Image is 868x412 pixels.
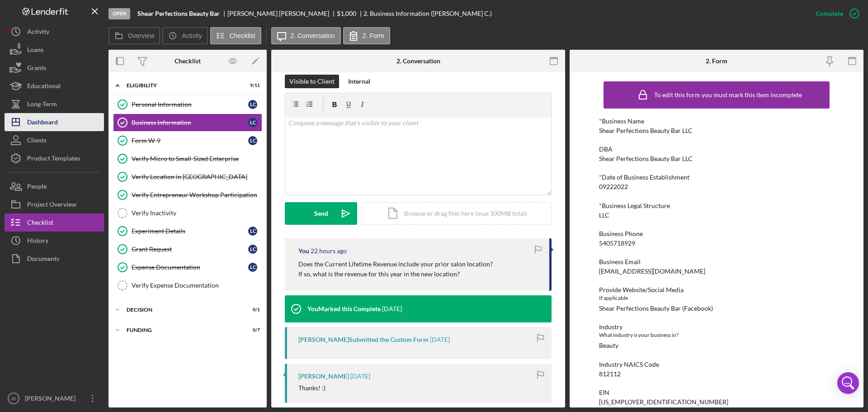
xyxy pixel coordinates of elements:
div: Business Phone [599,230,834,237]
div: Dashboard [27,113,58,133]
div: What industry is your business in? [599,331,834,340]
div: 0 / 1 [244,307,260,313]
div: You Marked this Complete [307,305,381,313]
div: LLC [599,212,609,219]
div: Business Email [599,258,834,265]
div: Personal Information [132,101,248,108]
div: 2. Conversation [396,57,440,65]
div: Product Templates [27,149,80,170]
a: Verify Entrepreneur Workshop Participation [113,186,262,204]
div: Shear Perfections Beauty Bar (Facebook) [599,305,713,312]
div: 812112 [599,370,621,378]
div: 2. Form [706,57,727,65]
div: Verify Entrepreneur Workshop Participation [132,191,262,199]
a: Expense DocumentationLC [113,258,262,276]
button: Checklist [5,213,104,232]
div: *Business Name [599,118,834,125]
button: Documents [5,250,104,268]
div: Expense Documentation [132,264,248,271]
button: Send [285,202,357,225]
div: Send [314,202,328,225]
div: Verify Micro to Small-Sized Enterprise [132,155,262,162]
a: Business InformationLC [113,114,262,132]
button: Long-Term [5,95,104,113]
button: Educational [5,77,104,95]
label: Checklist [230,32,255,39]
div: Business Information [132,119,248,126]
button: History [5,232,104,250]
div: [PERSON_NAME] [PERSON_NAME] [227,10,337,17]
div: L C [248,118,257,127]
button: Project Overview [5,195,104,213]
b: Shear Perfections Beauty Bar [137,10,220,17]
div: Verify Inactivity [132,209,262,217]
button: Clients [5,131,104,149]
div: Documents [27,250,59,270]
div: DBA [599,146,834,153]
time: 2025-09-24 17:29 [382,305,402,313]
div: Decision [127,307,237,313]
div: Grant Request [132,246,248,253]
div: Activity [27,23,49,43]
div: [PERSON_NAME] Submitted the Custom Form [298,336,429,343]
div: 0 / 7 [244,327,260,333]
button: 2. Conversation [271,27,341,44]
button: Dashboard [5,113,104,131]
button: Overview [108,27,160,44]
button: JD[PERSON_NAME] [5,389,104,407]
div: Beauty [599,342,618,349]
a: Personal InformationLC [113,95,262,114]
div: *Business Legal Structure [599,202,834,209]
a: Verify Inactivity [113,204,262,222]
div: ELIGIBILITY [127,83,237,88]
button: Loans [5,41,104,59]
div: Checklist [175,57,201,65]
div: Thanks! :) [298,384,325,392]
a: Verify Location in [GEOGRAPHIC_DATA] [113,168,262,186]
div: L C [248,245,257,254]
div: Internal [348,75,370,88]
label: Overview [128,32,154,39]
div: You [298,247,309,255]
button: Activity [162,27,208,44]
button: Complete [807,5,863,23]
div: Checklist [27,213,53,234]
button: People [5,177,104,195]
div: Educational [27,77,61,97]
div: Verify Expense Documentation [132,282,262,289]
span: $1,000 [337,9,356,17]
div: 9 / 11 [244,83,260,88]
div: Long-Term [27,95,57,115]
button: Activity [5,23,104,41]
time: 2025-09-23 19:05 [350,373,370,380]
div: [PERSON_NAME] [23,389,81,410]
div: 2. Business Information ([PERSON_NAME] C.) [363,10,492,17]
div: FUNDING [127,327,237,333]
a: Form W-9LC [113,132,262,150]
label: 2. Conversation [291,32,335,39]
div: Loans [27,41,43,61]
a: Verify Micro to Small-Sized Enterprise [113,150,262,168]
button: Checklist [210,27,261,44]
button: Grants [5,59,104,77]
div: Industry NAICS Code [599,361,834,368]
a: Product Templates [5,149,104,167]
div: To edit this form you must mark this item incomplete [654,91,802,99]
a: Grant RequestLC [113,240,262,258]
div: [US_EMPLOYER_IDENTIFICATION_NUMBER] [599,398,728,406]
time: 2025-09-24 19:45 [311,247,347,255]
div: If applicable [599,294,834,303]
div: Verify Location in [GEOGRAPHIC_DATA] [132,173,262,180]
div: Grants [27,59,46,79]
